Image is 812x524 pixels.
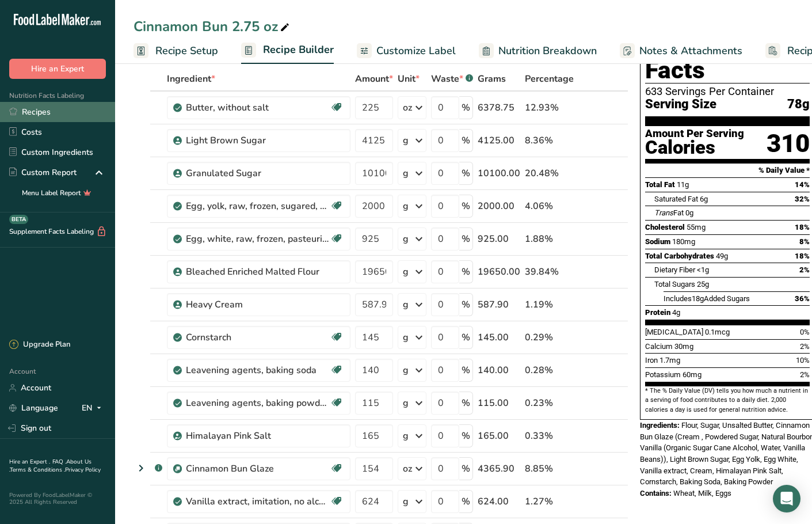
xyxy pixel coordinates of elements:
div: Upgrade Plan [9,339,70,351]
span: 49g [716,252,728,260]
span: <1g [697,265,709,274]
div: g [403,396,409,410]
div: 0.33% [525,429,574,443]
span: Customize Label [376,43,456,59]
a: Language [9,398,58,418]
span: Total Sugars [654,280,695,288]
span: 1.7mg [659,356,680,364]
div: 4125.00 [478,134,520,147]
div: oz [403,462,412,476]
div: 624.00 [478,495,520,508]
span: 18% [795,223,810,231]
div: Waste [431,72,473,86]
div: 1.27% [525,495,574,508]
div: g [403,298,409,312]
span: 2% [800,342,810,351]
span: Wheat, Milk, Eggs [673,489,731,498]
span: Recipe Builder [263,42,334,58]
span: Calcium [645,342,673,351]
div: Egg, white, raw, frozen, pasteurized [186,232,330,246]
div: g [403,363,409,377]
span: Ingredients: [640,421,680,430]
div: 0.23% [525,396,574,410]
div: Heavy Cream [186,298,330,312]
div: 310 [767,128,810,159]
span: Serving Size [645,97,716,112]
div: 4365.90 [478,462,520,476]
a: Hire an Expert . [9,458,50,466]
span: Fat [654,208,684,217]
div: Cinnamon Bun 2.75 oz [134,16,292,37]
div: Leavening agents, baking powder, double-acting, straight phosphate [186,396,330,410]
span: 18% [795,252,810,260]
span: Unit [398,72,420,86]
div: Light Brown Sugar [186,134,330,147]
span: 2% [799,265,810,274]
div: g [403,134,409,147]
span: 32% [795,195,810,203]
span: Includes Added Sugars [664,294,750,303]
span: 18g [692,294,704,303]
span: Recipe Setup [155,43,218,59]
a: Customize Label [357,38,456,64]
div: 0.28% [525,363,574,377]
span: 36% [795,294,810,303]
a: Privacy Policy [65,466,101,474]
span: Amount [355,72,393,86]
span: 60mg [683,370,702,379]
div: 39.84% [525,265,574,279]
span: 78g [787,97,810,112]
section: * The % Daily Value (DV) tells you how much a nutrient in a serving of food contributes to a dail... [645,386,810,415]
a: Recipe Setup [134,38,218,64]
span: 14% [795,180,810,189]
div: g [403,429,409,443]
span: Sodium [645,237,670,246]
div: Granulated Sugar [186,166,330,180]
span: Contains: [640,489,672,498]
div: 19650.00 [478,265,520,279]
div: Leavening agents, baking soda [186,363,330,377]
span: 2% [800,370,810,379]
div: Open Intercom Messenger [773,485,800,512]
img: Sub Recipe [173,465,182,473]
div: 12.93% [525,101,574,115]
section: % Daily Value * [645,164,810,177]
span: 11g [677,180,689,189]
div: Cinnamon Bun Glaze [186,462,330,476]
div: g [403,232,409,246]
span: 4g [672,308,680,317]
span: Protein [645,308,670,317]
div: 587.90 [478,298,520,312]
span: 6g [700,195,708,203]
div: 0.29% [525,331,574,344]
div: 4.06% [525,199,574,213]
span: 8% [799,237,810,246]
div: 2000.00 [478,199,520,213]
span: 30mg [674,342,693,351]
span: [MEDICAL_DATA] [645,328,703,336]
span: Saturated Fat [654,195,698,203]
span: Grams [478,72,506,86]
span: 0g [685,208,693,217]
span: Total Carbohydrates [645,252,714,260]
div: Himalayan Pink Salt [186,429,330,443]
a: FAQ . [52,458,66,466]
a: Recipe Builder [241,37,334,64]
div: 8.36% [525,134,574,147]
a: Terms & Conditions . [10,466,65,474]
div: oz [403,101,412,115]
div: 145.00 [478,331,520,344]
a: Notes & Attachments [620,38,742,64]
div: Custom Report [9,166,77,179]
div: 8.85% [525,462,574,476]
div: 165.00 [478,429,520,443]
div: Butter, without salt [186,101,330,115]
div: 115.00 [478,396,520,410]
span: Cholesterol [645,223,685,231]
div: 6378.75 [478,101,520,115]
span: Percentage [525,72,574,86]
span: 180mg [672,237,695,246]
div: BETA [9,215,28,224]
h1: Nutrition Facts [645,31,810,83]
span: 0.1mcg [705,328,730,336]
